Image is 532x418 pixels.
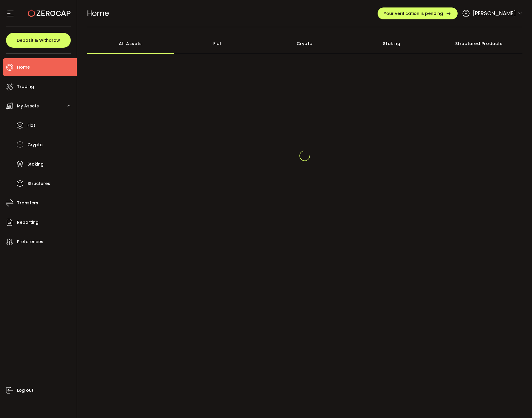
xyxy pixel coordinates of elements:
div: Structured Products [435,33,522,54]
span: My Assets [17,102,39,110]
span: Deposit & Withdraw [17,38,60,42]
button: Your verification is pending [378,7,458,19]
span: Staking [27,160,44,169]
span: Log out [17,386,33,395]
span: Transfers [17,199,38,207]
span: Fiat [27,121,35,130]
span: Home [17,63,30,72]
span: Crypto [27,141,43,149]
span: Reporting [17,218,39,227]
span: Home [87,8,109,18]
div: Staking [348,33,436,54]
div: Crypto [261,33,348,54]
span: Trading [17,82,34,91]
span: Preferences [17,237,43,246]
button: Deposit & Withdraw [6,33,71,48]
div: All Assets [87,33,174,54]
span: [PERSON_NAME] [473,9,516,17]
span: Your verification is pending [384,11,443,16]
div: Fiat [174,33,261,54]
span: Structures [27,179,50,188]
